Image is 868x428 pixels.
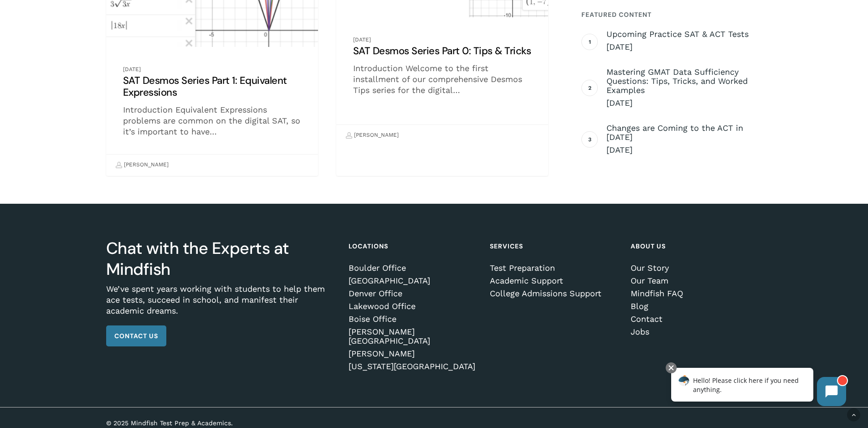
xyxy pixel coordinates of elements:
a: Mastering GMAT Data Sufficiency Questions: Tips, Tricks, and Worked Examples [DATE] [606,67,762,108]
p: © 2025 Mindfish Test Prep & Academics. [106,418,372,428]
a: Mindfish FAQ [631,289,759,298]
a: [PERSON_NAME] [116,157,169,173]
a: [PERSON_NAME][GEOGRAPHIC_DATA] [349,327,477,345]
a: Boise Office [349,315,477,324]
a: Changes are Coming to the ACT in [DATE] [DATE] [606,124,762,155]
a: [PERSON_NAME] [346,128,399,143]
a: [GEOGRAPHIC_DATA] [349,276,477,285]
span: Contact Us [114,331,158,340]
iframe: Chatbot [662,361,855,415]
a: Contact Us [106,325,166,346]
a: Jobs [631,327,759,336]
h4: Featured Content [581,6,762,23]
p: We’ve spent years working with students to help them ace tests, succeed in school, and manifest t... [106,284,336,325]
a: [PERSON_NAME] [349,349,477,358]
a: Our Story [631,263,759,273]
a: Academic Support [490,276,618,285]
span: [DATE] [606,98,762,108]
h3: Chat with the Experts at Mindfish [106,238,336,280]
a: Test Preparation [490,263,618,273]
h4: About Us [631,238,759,254]
a: Denver Office [349,289,477,298]
span: Mastering GMAT Data Sufficiency Questions: Tips, Tricks, and Worked Examples [606,67,762,95]
a: Upcoming Practice SAT & ACT Tests [DATE] [606,30,762,52]
a: [US_STATE][GEOGRAPHIC_DATA] [349,362,477,371]
h4: Services [490,238,618,254]
h4: Locations [349,238,477,254]
a: Lakewood Office [349,302,477,311]
span: [DATE] [606,144,762,155]
span: Upcoming Practice SAT & ACT Tests [606,30,762,39]
a: Blog [631,302,759,311]
span: Changes are Coming to the ACT in [DATE] [606,124,762,142]
span: [DATE] [606,41,762,52]
a: Our Team [631,276,759,285]
a: Contact [631,315,759,324]
a: Boulder Office [349,263,477,273]
a: College Admissions Support [490,289,618,298]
